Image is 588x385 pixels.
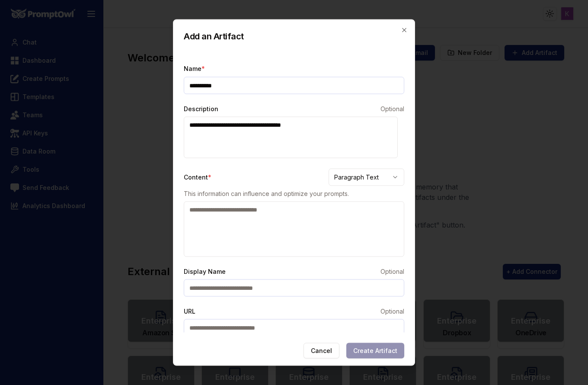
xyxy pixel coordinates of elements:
label: Description [184,105,218,113]
span: Optional [380,267,404,276]
label: Name [184,65,205,72]
label: Display Name [184,267,226,276]
span: Optional [380,105,404,113]
h2: Add an Artifact [184,30,404,42]
p: This information can influence and optimize your prompts. [184,189,404,198]
label: URL [184,307,195,316]
label: Content [184,173,211,182]
button: Cancel [304,343,339,359]
span: Optional [380,307,404,316]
